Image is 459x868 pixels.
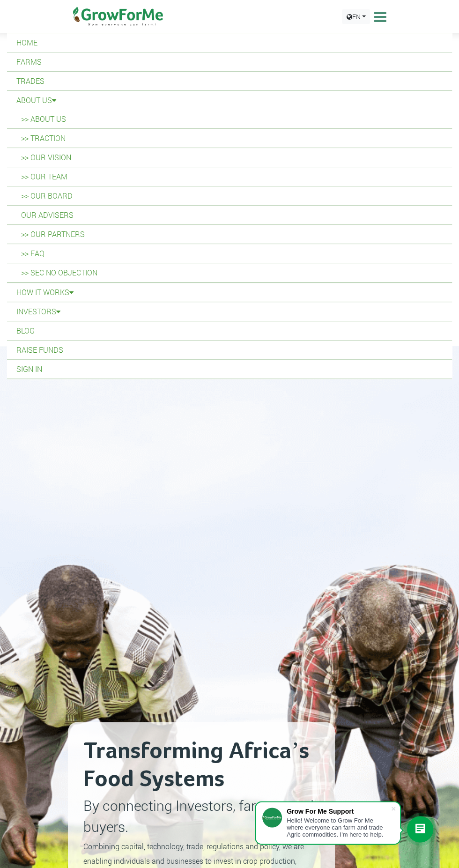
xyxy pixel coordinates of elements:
[83,737,319,794] h2: Transforming Africa’s Food Systems
[7,244,452,263] a: >> FAQ
[83,795,319,837] p: By connecting Investors, farmers and buyers.
[7,91,452,110] a: About Us
[7,33,452,52] a: Home
[7,186,452,205] a: >> Our Board
[7,167,452,186] a: >> Our Team
[7,302,452,321] a: Investors
[7,148,452,167] a: >> Our Vision
[7,321,452,340] a: Blog
[7,283,452,302] a: How it Works
[287,808,391,815] div: Grow For Me Support
[7,225,452,244] a: >> Our Partners
[7,110,452,128] a: >> About Us
[7,72,452,90] a: Trades
[7,52,452,71] a: Farms
[7,341,452,359] a: Raise Funds
[287,817,391,838] div: Hello! Welcome to Grow For Me where everyone can farm and trade Agric commodities. I'm here to help.
[7,263,452,282] a: >> SEC No Objection
[342,9,370,24] a: EN
[7,129,452,148] a: >> Traction
[7,360,452,378] a: Sign In
[7,206,452,224] a: Our Advisers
